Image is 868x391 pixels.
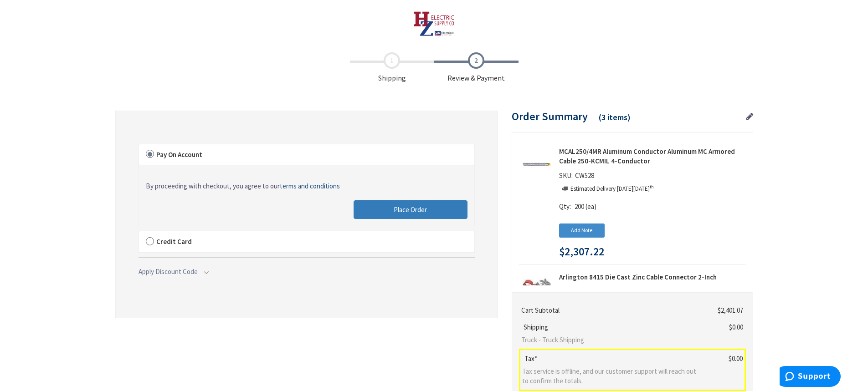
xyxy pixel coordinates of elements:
[354,200,467,219] button: Place Order
[729,323,743,331] span: $0.00
[559,147,746,166] strong: MCAL250/4MR Aluminum Conductor Aluminum MC Armored Cable 250-KCMIL 4-Conductor
[512,109,588,123] span: Order Summary
[139,267,198,276] span: Apply Discount Code
[729,354,743,363] span: $0.00
[780,366,841,389] iframe: Opens a widget where you can find more information
[156,150,202,159] span: Pay On Account
[573,171,596,180] span: CW528
[586,202,596,211] span: (ea)
[559,272,746,282] strong: Arlington 8415 Die Cast Zinc Cable Connector 2-Inch
[523,276,551,304] img: Arlington 8415 Die Cast Zinc Cable Connector 2-Inch
[570,185,654,193] p: Estimated Delivery [DATE][DATE]
[559,171,596,183] div: SKU:
[650,184,654,190] sup: th
[519,302,703,319] th: Cart Subtotal
[146,182,340,190] span: By proceeding with checkout, you agree to our
[522,366,699,386] span: Tax service is offline, and our customer support will reach out to confirm the totals.
[559,202,570,211] span: Qty
[559,246,604,258] span: $2,307.22
[350,52,434,83] span: Shipping
[523,150,551,178] img: MCAL250/4MR Aluminum Conductor Aluminum MC Armored Cable 250-KCMIL 4-Conductor
[599,112,631,122] span: (3 items)
[521,335,699,345] span: Truck - Truck Shipping
[394,205,427,214] span: Place Order
[156,237,192,246] span: Credit Card
[413,11,455,36] img: HZ Electric Supply
[575,202,584,211] span: 200
[718,306,743,315] span: $2,401.07
[521,323,550,331] span: Shipping
[146,181,340,191] a: By proceeding with checkout, you agree to ourterms and conditions
[434,52,519,83] span: Review & Payment
[280,182,340,190] span: terms and conditions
